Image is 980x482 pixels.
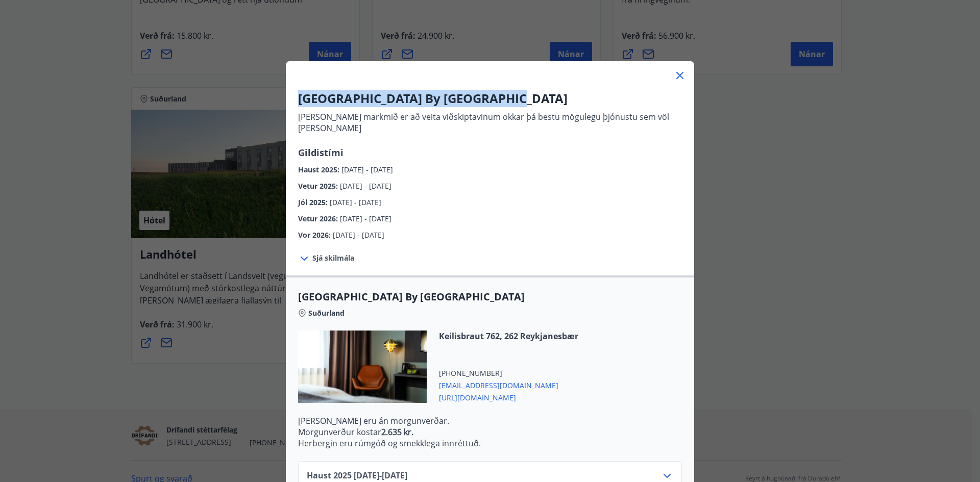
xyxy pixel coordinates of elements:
[340,181,391,191] span: [DATE] - [DATE]
[298,181,340,191] span: Vetur 2025 :
[298,111,682,134] p: [PERSON_NAME] markmið er að veita viðskiptavinum okkar þá bestu mögulegu þjónustu sem völ [PERSON...
[330,197,381,207] span: [DATE] - [DATE]
[341,165,393,174] span: [DATE] - [DATE]
[298,230,333,240] span: Vor 2026 :
[439,378,578,391] span: [EMAIL_ADDRESS][DOMAIN_NAME]
[333,230,384,240] span: [DATE] - [DATE]
[298,146,344,159] span: Gildistími
[298,90,682,107] h3: [GEOGRAPHIC_DATA] By [GEOGRAPHIC_DATA]
[439,391,578,403] span: [URL][DOMAIN_NAME]
[439,331,578,342] span: Keilisbraut 762, 262 Reykjanesbær
[298,438,682,449] p: Herbergin eru rúmgóð og smekklega innréttuð.
[298,197,330,207] span: Jól 2025 :
[308,308,345,318] span: Suðurland
[381,426,413,438] strong: 2.635 kr.
[298,214,340,223] span: Vetur 2026 :
[298,415,682,426] p: [PERSON_NAME] eru án morgunverðar.
[312,253,354,263] span: Sjá skilmála
[439,368,578,378] span: [PHONE_NUMBER]
[307,470,407,482] span: Haust 2025 [DATE] - [DATE]
[340,214,391,223] span: [DATE] - [DATE]
[298,426,682,438] p: Morgunverður kostar
[298,290,682,304] span: [GEOGRAPHIC_DATA] By [GEOGRAPHIC_DATA]
[298,165,341,174] span: Haust 2025 :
